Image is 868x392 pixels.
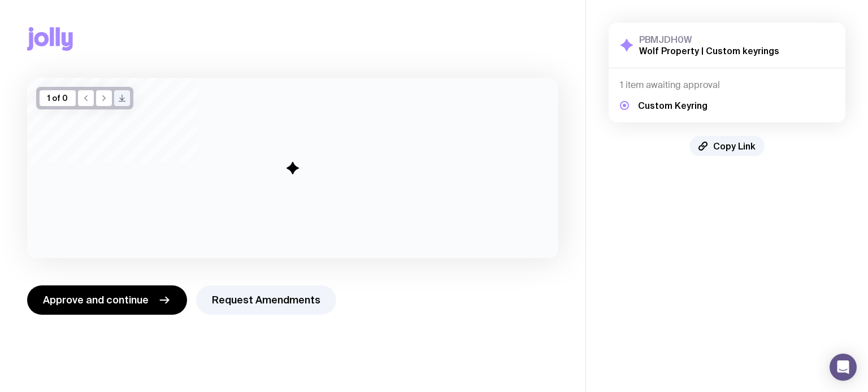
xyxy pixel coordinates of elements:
g: /> /> [119,95,125,102]
button: Approve and continue [27,285,187,315]
h2: Wolf Property | Custom keyrings [639,45,779,56]
span: Copy Link [713,140,756,152]
div: Open Intercom Messenger [830,354,857,381]
h5: Custom Keyring [638,100,708,111]
h3: PBMJDH0W [639,34,779,45]
div: 1 of 0 [40,90,76,106]
button: Request Amendments [196,285,336,315]
button: />/> [114,90,130,106]
button: Copy Link [689,136,765,156]
h4: 1 item awaiting approval [620,80,834,91]
span: Approve and continue [43,293,149,307]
